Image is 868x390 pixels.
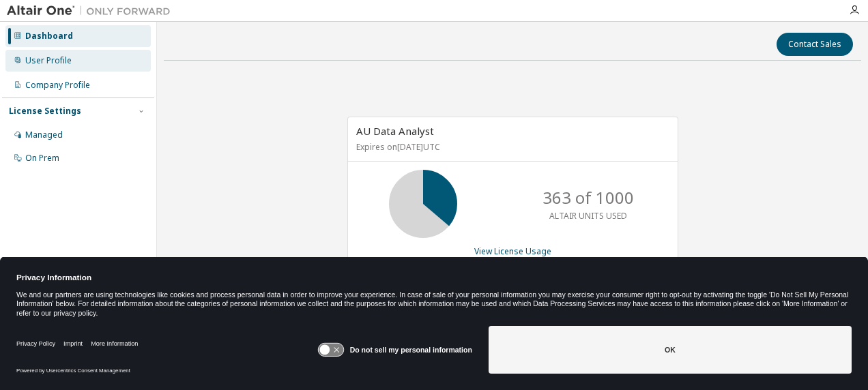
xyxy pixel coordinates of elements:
[25,130,63,140] div: Managed
[474,245,551,257] a: View License Usage
[25,80,90,91] div: Company Profile
[356,141,666,153] p: Expires on [DATE] UTC
[25,55,72,66] div: User Profile
[25,31,73,42] div: Dashboard
[25,153,59,164] div: On Prem
[9,106,81,117] div: License Settings
[7,4,177,18] img: Altair One
[549,210,627,222] p: ALTAIR UNITS USED
[542,186,634,209] p: 363 of 1000
[356,124,434,138] span: AU Data Analyst
[777,33,853,56] button: Contact Sales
